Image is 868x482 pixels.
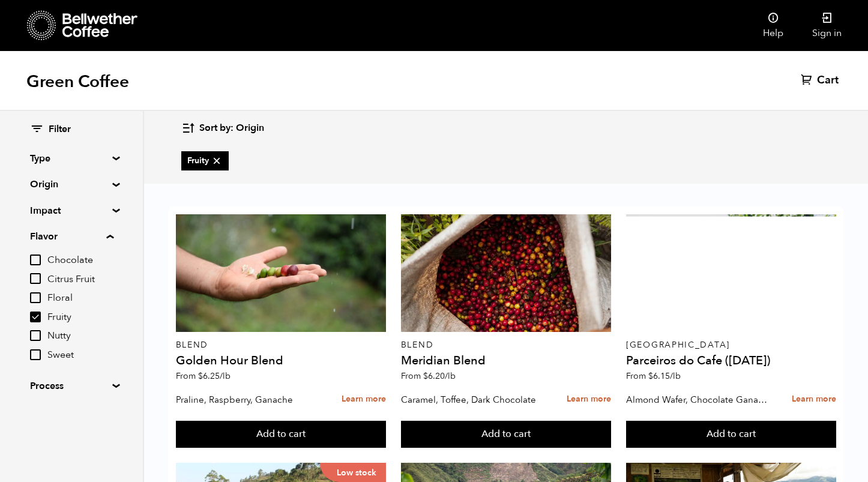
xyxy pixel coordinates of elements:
[30,292,41,303] input: Floral
[401,421,611,448] button: Add to cart
[626,421,836,448] button: Add to cart
[30,229,113,244] summary: Flavor
[30,330,41,341] input: Nutty
[626,370,681,382] span: From
[47,292,113,305] span: Floral
[47,330,113,343] span: Nutty
[626,341,836,349] p: [GEOGRAPHIC_DATA]
[47,273,113,286] span: Citrus Fruit
[423,370,428,382] span: $
[401,391,544,409] p: Caramel, Toffee, Dark Chocolate
[30,177,113,191] summary: Origin
[220,370,231,382] span: /lb
[30,151,113,166] summary: Type
[199,122,264,135] span: Sort by: Origin
[26,71,129,92] h1: Green Coffee
[176,370,231,382] span: From
[176,421,386,448] button: Add to cart
[30,203,113,218] summary: Impact
[792,387,836,412] a: Learn more
[47,311,113,324] span: Fruity
[30,349,41,360] input: Sweet
[30,379,113,393] summary: Process
[401,355,611,367] h4: Meridian Blend
[445,370,456,382] span: /lb
[423,370,456,382] bdi: 6.20
[176,391,319,409] p: Praline, Raspberry, Ganache
[626,391,769,409] p: Almond Wafer, Chocolate Ganache, Bing Cherry
[801,73,842,88] a: Cart
[648,370,681,382] bdi: 6.15
[626,355,836,367] h4: Parceiros do Cafe ([DATE])
[176,341,386,349] p: Blend
[30,312,41,322] input: Fruity
[47,349,113,362] span: Sweet
[30,273,41,284] input: Citrus Fruit
[567,387,611,412] a: Learn more
[181,114,264,142] button: Sort by: Origin
[198,370,203,382] span: $
[670,370,681,382] span: /lb
[401,370,456,382] span: From
[401,341,611,349] p: Blend
[648,370,653,382] span: $
[30,255,41,265] input: Chocolate
[176,355,386,367] h4: Golden Hour Blend
[342,387,386,412] a: Learn more
[49,123,71,136] span: Filter
[187,155,223,167] span: Fruity
[198,370,231,382] bdi: 6.25
[47,254,113,267] span: Chocolate
[320,463,386,482] p: Low stock
[817,73,839,88] span: Cart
